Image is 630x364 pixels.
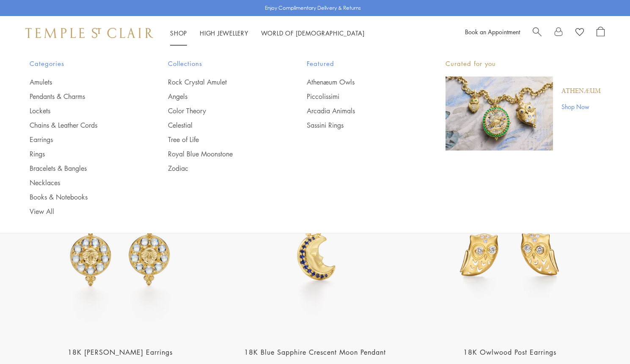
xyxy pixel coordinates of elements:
[30,149,135,159] a: Rings
[265,4,361,12] p: Enjoy Complimentary Delivery & Returns
[25,28,153,38] img: Temple St. Clair
[30,120,135,130] a: Chains & Leather Cords
[168,92,273,101] a: Angels
[168,164,273,173] a: Zodiac
[446,58,601,69] p: Curated for you
[30,192,135,202] a: Books & Notebooks
[220,148,410,337] img: 18K Blue Sapphire Crescent Moon Pendant
[168,149,273,159] a: Royal Blue Moonstone
[575,27,584,39] a: View Wishlist
[465,27,520,36] a: Book an Appointment
[307,77,412,87] a: Athenæum Owls
[244,348,386,357] a: 18K Blue Sapphire Crescent Moon Pendant
[170,28,365,38] nav: Main navigation
[68,348,173,357] a: 18K [PERSON_NAME] Earrings
[30,58,135,69] span: Categories
[307,106,412,115] a: Arcadia Animals
[170,29,187,37] a: ShopShop
[307,92,412,101] a: Piccolissimi
[168,106,273,115] a: Color Theory
[561,87,601,96] a: Athenæum
[200,29,248,37] a: High JewelleryHigh Jewellery
[25,148,215,337] img: E34861-LUNAHABM
[30,106,135,115] a: Lockets
[597,27,605,39] a: Open Shopping Bag
[261,29,365,37] a: World of [DEMOGRAPHIC_DATA]World of [DEMOGRAPHIC_DATA]
[168,77,273,87] a: Rock Crystal Amulet
[307,58,412,69] span: Featured
[30,77,135,87] a: Amulets
[30,178,135,187] a: Necklaces
[30,92,135,101] a: Pendants & Charms
[533,27,542,39] a: Search
[463,348,556,357] a: 18K Owlwood Post Earrings
[168,120,273,130] a: Celestial
[307,120,412,130] a: Sassini Rings
[30,207,135,216] a: View All
[561,102,601,111] a: Shop Now
[30,164,135,173] a: Bracelets & Bangles
[168,58,273,69] span: Collections
[415,148,605,337] img: 18K Owlwood Post Earrings
[168,135,273,144] a: Tree of Life
[30,135,135,144] a: Earrings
